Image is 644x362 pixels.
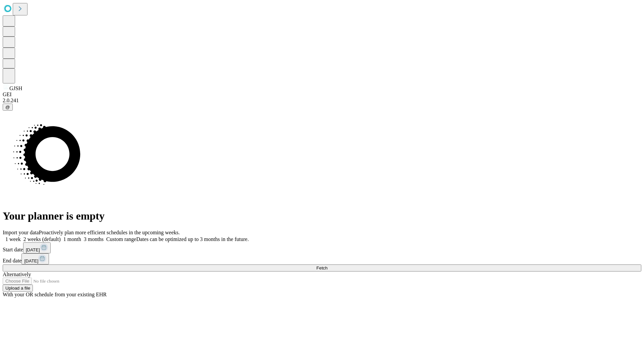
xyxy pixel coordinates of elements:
div: GEI [3,92,641,98]
h1: Your planner is empty [3,210,641,222]
button: @ [3,104,13,111]
span: With your OR schedule from your existing EHR [3,292,107,297]
span: [DATE] [26,247,40,252]
button: [DATE] [23,242,51,253]
span: [DATE] [24,258,38,263]
div: Start date [3,242,641,253]
span: 3 months [84,236,104,242]
span: 1 month [63,236,81,242]
span: 2 weeks (default) [23,236,61,242]
span: Dates can be optimized up to 3 months in the future. [136,236,249,242]
span: Import your data [3,230,39,235]
span: Proactively plan more efficient schedules in the upcoming weeks. [39,230,180,235]
div: 2.0.241 [3,98,641,104]
div: End date [3,253,641,264]
span: Alternatively [3,271,31,277]
span: GJSH [9,85,22,91]
span: Custom range [106,236,136,242]
button: [DATE] [21,253,49,264]
button: Fetch [3,264,641,271]
span: Fetch [316,265,327,270]
button: Upload a file [3,285,33,292]
span: @ [5,105,10,110]
span: 1 week [5,236,21,242]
